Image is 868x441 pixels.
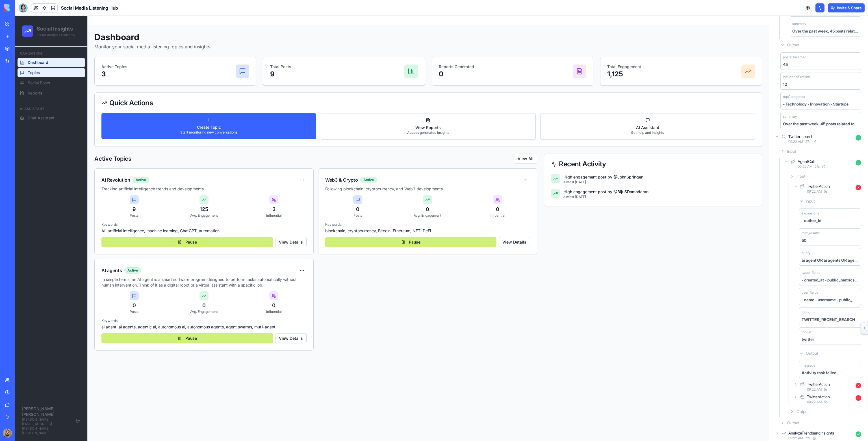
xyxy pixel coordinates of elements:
[226,190,291,197] p: 3
[310,206,515,211] p: Keywords:
[783,55,806,59] span: postsCollected
[807,387,822,392] span: 09:22 AM
[806,350,818,356] span: Output
[802,330,813,334] span: toolSet
[86,221,258,231] button: Pause
[226,286,291,294] p: 0
[450,190,515,197] p: 0
[788,436,803,440] span: 09:22 AM
[86,161,115,167] h3: AI Revolution
[802,270,820,275] span: tweet_fields
[79,16,747,26] h1: Dashboard
[592,48,626,54] p: Total Engagement
[483,221,515,231] button: View Details
[86,190,151,197] p: 9
[807,400,822,404] span: 09:22 AM
[260,221,291,231] button: View Details
[86,261,291,272] p: In simple terms, an AI agent is a smart software program designed to perform tasks automatically ...
[3,429,12,438] img: ACg8ocJf23WNx-Lf7bhkN1wHcXZ3VlFxpMumDyZ_VFU_1LR5KGYX-FX99w=s96-c
[806,198,815,204] span: Input
[792,21,806,26] span: summary
[797,409,809,414] span: Output
[380,190,445,197] p: 0
[16,9,28,14] div: v 4.0.25
[21,17,60,21] p: Trend Analysis Platform
[2,98,70,107] button: Chat Assistant
[828,3,865,12] button: Invite & Share
[380,197,445,202] p: Avg. Engagement
[2,52,70,61] a: Topics
[21,33,51,37] div: Domain Overview
[787,420,799,426] span: Output
[165,114,222,119] p: Start monitoring new conversations
[310,197,375,202] p: Posts
[802,317,855,322] div: TWITTER_RECENT_SEARCH
[802,211,819,216] span: expansions
[824,189,828,194] span: 5 s
[310,221,481,231] button: Pause
[12,74,27,80] span: Reports
[592,54,626,63] p: 1,125
[424,48,459,54] p: Reports Generated
[548,173,740,179] p: High engagement post by @BijuSDamodaran
[226,294,291,298] p: Influential
[807,394,830,400] div: TwitterAction
[86,317,258,328] button: Pause
[616,115,649,119] p: Get help and insights
[21,9,60,17] h2: Social Insights
[310,190,375,197] p: 0
[783,75,810,79] span: influentialProfiles
[798,159,815,164] div: AgentCall
[788,139,803,144] span: 09:22 AM
[802,310,810,315] span: toolId
[802,231,820,235] span: max_results
[86,84,740,91] div: Quick Actions
[310,161,343,167] h3: Web3 & Crypto
[255,48,276,54] p: Total Posts
[9,9,14,14] img: logo_orange.svg
[12,64,35,70] span: Social Posts
[310,170,515,176] p: Following blockchain, cryptocurrency, and Web3 developments
[824,400,828,404] span: 5 s
[805,139,810,144] span: 27 s
[260,317,291,328] a: View Details
[783,81,787,87] div: 12
[15,33,20,37] img: tab_domain_overview_orange.svg
[156,190,221,197] p: 125
[788,134,813,139] div: Twitter search
[61,5,118,11] span: Social Media Listening Hub
[86,308,291,314] p: ai agent, ai agents, agentic ai, autonomous ai, autonomous agents, agent swarms, mutli-agent
[802,297,859,303] div: - name - username - public_metrics
[156,197,221,202] p: Avg. Engagement
[165,109,222,114] p: Create Topic
[797,173,805,179] span: Input
[798,164,812,169] span: 09:22 AM
[109,251,126,258] div: Active
[86,294,151,298] p: Posts
[783,114,797,119] span: summary
[807,189,822,194] span: 09:22 AM
[788,430,834,436] div: AnalyzeTrendsandInsights
[392,109,434,115] p: View Reports
[2,89,70,98] div: AI Assistant
[86,286,151,294] p: 0
[807,184,830,189] div: TwitterAction
[424,54,459,63] p: 0
[226,197,291,202] p: Influential
[62,33,95,37] div: Keywords by Traffic
[392,115,434,119] p: Access generated insights
[802,277,859,283] div: - created_at - public_metrics - text
[305,97,520,124] button: View ReportsAccess generated insights
[787,42,799,48] span: Output
[9,15,14,19] img: website_grey.svg
[12,54,25,60] span: Topics
[86,54,112,63] p: 3
[2,33,70,42] div: Navigation
[616,109,649,115] p: AI Assistant
[499,138,522,148] button: View All
[792,28,859,34] div: Over the past week, 45 posts related to the topic were collected and analyzed for engagement and ...
[802,218,821,223] div: - author_id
